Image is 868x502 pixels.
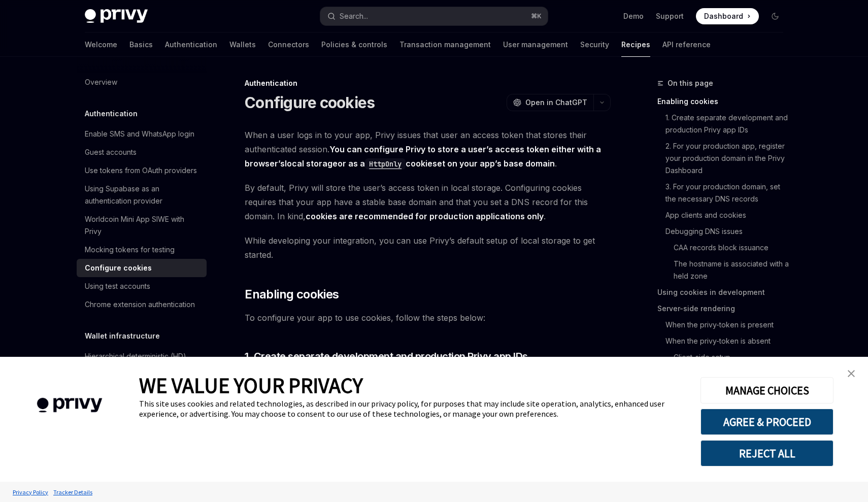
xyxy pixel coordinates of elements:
[77,180,207,210] a: Using Supabase as an authentication provider
[696,8,759,24] a: Dashboard
[77,347,207,378] a: Hierarchical deterministic (HD) wallets
[285,158,338,169] a: local storage
[245,311,611,325] span: To configure your app to use cookies, follow the steps below:
[340,10,368,22] div: Search...
[139,398,685,419] div: This site uses cookies and related technologies, as described in our privacy policy, for purposes...
[399,32,491,57] a: Transaction management
[657,256,791,284] a: The hostname is associated with a held zone
[139,372,363,398] span: WE VALUE YOUR PRIVACY
[77,73,207,91] a: Overview
[245,286,339,303] span: Enabling cookies
[77,210,207,241] a: Worldcoin Mini App SIWE with Privy
[662,32,711,57] a: API reference
[657,207,791,223] a: App clients and cookies
[245,93,375,112] h1: Configure cookies
[657,333,791,349] a: When the privy-token is absent
[85,183,201,207] div: Using Supabase as an authentication provider
[229,32,256,57] a: Wallets
[85,330,160,342] h5: Wallet infrastructure
[503,32,568,57] a: User management
[525,97,587,108] span: Open in ChatGPT
[306,211,544,221] strong: cookies are recommended for production applications only
[531,12,542,20] span: ⌘ K
[85,32,117,57] a: Welcome
[85,76,117,88] div: Overview
[321,32,387,57] a: Policies & controls
[245,233,611,262] span: While developing your integration, you can use Privy’s default setup of local storage to get star...
[77,295,207,314] a: Chrome extension authentication
[656,11,684,21] a: Support
[77,277,207,295] a: Using test accounts
[700,409,833,435] button: AGREE & PROCEED
[657,349,791,365] a: Client-side setup
[85,244,175,256] div: Mocking tokens for testing
[623,11,644,21] a: Demo
[700,377,833,404] button: MANAGE CHOICES
[507,94,593,111] button: Open in ChatGPT
[657,240,791,256] a: CAA records block issuance
[657,300,791,317] a: Server-side rendering
[77,143,207,161] a: Guest accounts
[77,259,207,277] a: Configure cookies
[320,7,548,25] button: Open search
[85,108,138,120] h5: Authentication
[85,128,194,140] div: Enable SMS and WhatsApp login
[268,32,309,57] a: Connectors
[848,370,855,377] img: close banner
[657,138,791,179] a: 2. For your production app, register your production domain in the Privy Dashboard
[657,179,791,207] a: 3. For your production domain, set the necessary DNS records
[704,11,743,21] span: Dashboard
[700,440,833,466] button: REJECT ALL
[767,8,783,24] button: Toggle dark mode
[621,32,650,57] a: Recipes
[15,383,124,427] img: company logo
[841,363,861,384] a: close banner
[245,144,601,169] strong: You can configure Privy to store a user’s access token either with a browser’s or as a set on you...
[77,161,207,180] a: Use tokens from OAuth providers
[657,93,791,110] a: Enabling cookies
[165,32,217,57] a: Authentication
[365,158,432,169] a: HttpOnlycookie
[51,483,95,501] a: Tracker Details
[667,77,713,89] span: On this page
[10,483,51,501] a: Privacy Policy
[85,262,152,274] div: Configure cookies
[580,32,609,57] a: Security
[77,125,207,143] a: Enable SMS and WhatsApp login
[365,158,406,170] code: HttpOnly
[85,298,195,311] div: Chrome extension authentication
[245,128,611,171] span: When a user logs in to your app, Privy issues that user an access token that stores their authent...
[85,146,137,158] div: Guest accounts
[657,223,791,240] a: Debugging DNS issues
[85,350,201,375] div: Hierarchical deterministic (HD) wallets
[245,78,611,88] div: Authentication
[85,213,201,238] div: Worldcoin Mini App SIWE with Privy
[85,9,148,23] img: dark logo
[245,181,611,223] span: By default, Privy will store the user’s access token in local storage. Configuring cookies requir...
[85,280,150,292] div: Using test accounts
[85,164,197,177] div: Use tokens from OAuth providers
[129,32,153,57] a: Basics
[657,110,791,138] a: 1. Create separate development and production Privy app IDs
[657,317,791,333] a: When the privy-token is present
[657,284,791,300] a: Using cookies in development
[245,349,528,363] span: 1. Create separate development and production Privy app IDs
[77,241,207,259] a: Mocking tokens for testing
